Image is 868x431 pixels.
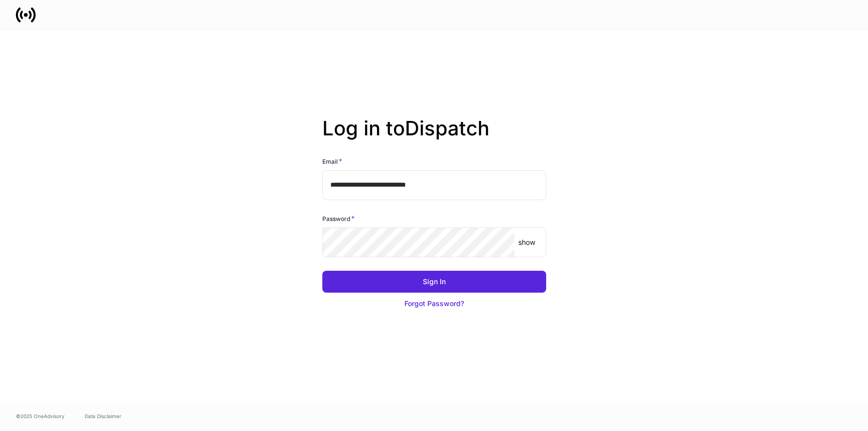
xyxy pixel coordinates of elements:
span: © 2025 OneAdvisory [16,412,65,420]
button: Forgot Password? [322,293,546,315]
a: Data Disclaimer [85,412,121,420]
button: Sign In [322,271,546,293]
p: show [518,237,535,247]
div: Sign In [423,277,446,287]
h2: Log in to Dispatch [322,116,546,156]
h6: Email [322,156,342,166]
h6: Password [322,214,355,223]
div: Forgot Password? [404,299,464,309]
